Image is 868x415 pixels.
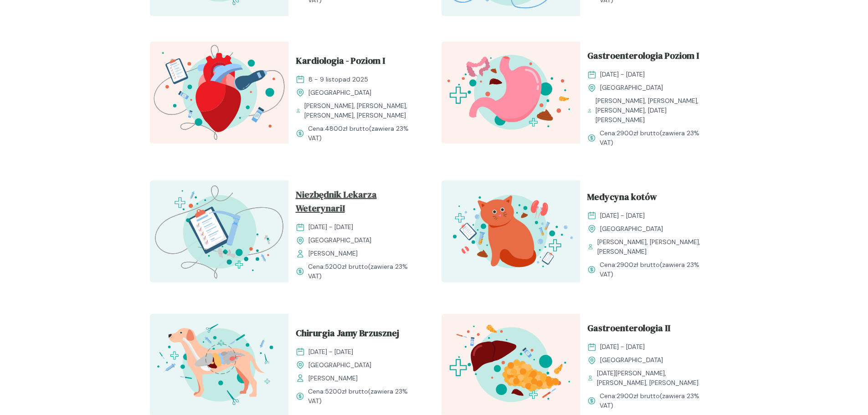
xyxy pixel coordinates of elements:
a: Gastroenterologia Poziom I [587,49,711,66]
span: [DATE] - [DATE] [308,347,353,357]
span: [GEOGRAPHIC_DATA] [308,236,371,245]
span: [GEOGRAPHIC_DATA] [600,355,663,365]
span: Cena: (zawiera 23% VAT) [600,128,711,148]
span: [GEOGRAPHIC_DATA] [600,224,663,234]
img: aHe4VUMqNJQqH-M0_ProcMH_T.svg [150,180,288,282]
span: Gastroenterologia Poziom I [587,49,699,66]
span: [PERSON_NAME] [308,374,358,383]
span: Medycyna kotów [587,190,657,207]
span: [DATE][PERSON_NAME], [PERSON_NAME], [PERSON_NAME] [597,369,711,388]
span: [GEOGRAPHIC_DATA] [308,360,371,370]
span: [DATE] - [DATE] [600,342,645,352]
span: Cena: (zawiera 23% VAT) [308,262,420,281]
span: 5200 zł brutto [325,387,368,395]
span: Kardiologia - Poziom I [296,54,385,71]
a: Medycyna kotów [587,190,711,207]
span: 2900 zł brutto [616,261,660,269]
span: [DATE] - [DATE] [600,211,645,220]
span: [GEOGRAPHIC_DATA] [600,83,663,92]
span: 2900 zł brutto [616,129,660,137]
span: [PERSON_NAME], [PERSON_NAME], [PERSON_NAME], [PERSON_NAME] [304,101,420,120]
a: Chirurgia Jamy Brzusznej [296,326,420,343]
span: [DATE] - [DATE] [308,222,353,232]
span: 8 - 9 listopad 2025 [308,75,368,84]
a: Gastroenterologia II [587,321,711,338]
a: Niezbędnik Lekarza WeterynariI [296,188,420,219]
span: Cena: (zawiera 23% VAT) [600,391,711,410]
span: [PERSON_NAME], [PERSON_NAME], [PERSON_NAME], [DATE][PERSON_NAME] [596,96,711,125]
img: Zpbdlx5LeNNTxNvT_GastroI_T.svg [442,41,580,143]
img: aHfQZEMqNJQqH-e8_MedKot_T.svg [442,180,580,282]
span: 5200 zł brutto [325,262,368,271]
span: Chirurgia Jamy Brzusznej [296,326,399,343]
a: Kardiologia - Poziom I [296,54,420,71]
span: Cena: (zawiera 23% VAT) [308,124,420,143]
span: 4800 zł brutto [325,124,369,133]
span: [GEOGRAPHIC_DATA] [308,88,371,97]
img: ZpbGfh5LeNNTxNm4_KardioI_T.svg [150,41,288,143]
span: [DATE] - [DATE] [600,70,645,79]
span: Cena: (zawiera 23% VAT) [600,260,711,279]
span: 2900 zł brutto [616,392,660,400]
span: [PERSON_NAME], [PERSON_NAME], [PERSON_NAME] [597,237,711,256]
span: [PERSON_NAME] [308,249,358,258]
span: Gastroenterologia II [587,321,670,338]
span: Cena: (zawiera 23% VAT) [308,387,420,406]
